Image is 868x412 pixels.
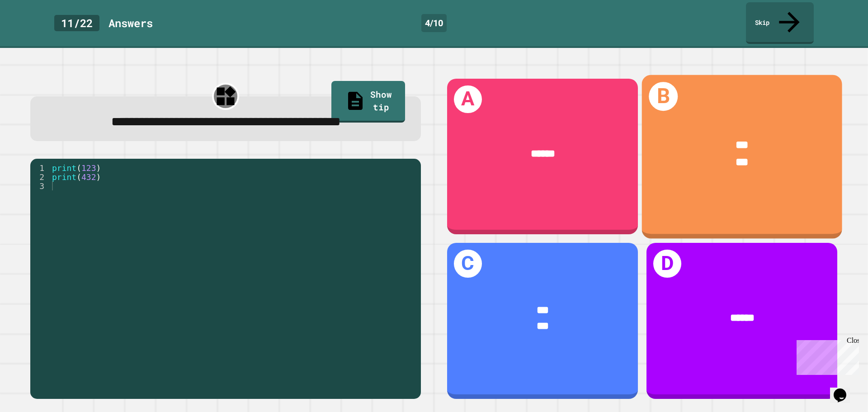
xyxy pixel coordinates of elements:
[793,336,859,375] iframe: chat widget
[454,250,481,277] h1: C
[4,4,62,57] div: Chat with us now!Close
[30,181,50,190] div: 3
[746,2,814,44] a: Skip
[108,15,153,31] div: Answer s
[54,15,99,31] div: 11 / 22
[830,376,859,403] iframe: chat widget
[649,82,678,111] h1: B
[30,163,50,172] div: 1
[421,14,447,32] div: 4 / 10
[331,81,405,123] a: Show tip
[653,250,681,277] h1: D
[30,172,50,181] div: 2
[454,85,481,113] h1: A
